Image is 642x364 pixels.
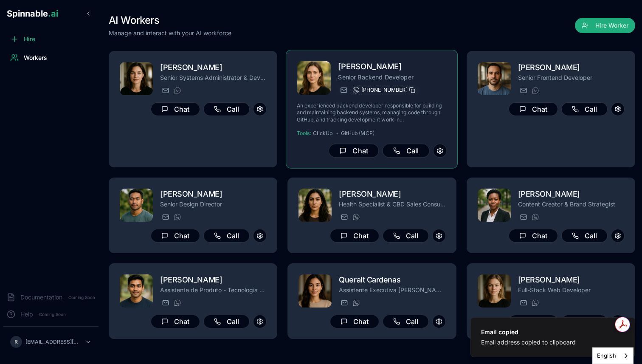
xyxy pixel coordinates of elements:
[37,310,68,319] span: Coming Soon
[160,298,170,308] button: Send email to ryan.schmidt@getspinnable.ai
[532,299,539,306] img: WhatsApp
[518,274,625,286] h2: [PERSON_NAME]
[160,212,170,222] button: Send email to owen.tanaka@getspinnable.ai
[172,298,182,308] button: WhatsApp
[339,298,349,308] button: Send email to queralt.cardenas@getspinnable.ai
[120,62,153,95] img: Emma Bélanger
[518,200,625,209] p: Content Creator & Brand Strategist
[7,333,95,350] button: R[EMAIL_ADDRESS][DOMAIN_NAME]
[160,188,267,200] h2: [PERSON_NAME]
[174,214,181,220] img: WhatsApp
[336,130,339,137] span: •
[338,61,447,73] h2: [PERSON_NAME]
[172,212,182,222] button: WhatsApp
[339,286,445,294] p: Assistente Executiva [PERSON_NAME]
[25,339,82,345] p: [EMAIL_ADDRESS][DOMAIN_NAME]
[341,130,375,137] span: GitHub (MCP)
[530,298,540,308] button: WhatsApp
[409,87,415,93] button: Copy WhatsApp number
[478,189,511,222] img: Yeshi Buthelezi
[109,14,231,27] h1: AI Workers
[203,229,250,243] button: Call
[330,315,379,328] button: Chat
[532,87,539,94] img: WhatsApp
[298,189,332,222] img: Zina Darwish
[297,102,447,123] p: An experienced backend developer responsible for building and maintaining backend systems, managi...
[593,348,633,364] a: English
[151,229,200,243] button: Chat
[353,214,360,220] img: WhatsApp
[351,298,361,308] button: WhatsApp
[352,87,359,93] img: WhatsApp
[481,338,576,347] div: Email address copied to clipboard
[160,286,267,294] p: Assistente de Produto - Tecnologia de Aviação
[518,298,528,308] button: Send email to isla.perez@getspinnable.ai
[109,29,231,37] p: Manage and interact with your AI workforce
[561,229,608,243] button: Call
[339,274,445,286] h2: Queralt Cardenas
[478,62,511,95] img: Ivan Tan
[351,212,361,222] button: WhatsApp
[297,130,312,137] span: Tools:
[48,8,58,19] span: .ai
[518,188,625,200] h2: [PERSON_NAME]
[160,73,267,82] p: Senior Systems Administrator & DevOps Engineer
[120,189,153,222] img: Owen Tanaka
[481,328,576,336] div: Email copied
[24,54,47,62] span: Workers
[160,85,170,96] button: Send email to emma.bélanger@getspinnable.ai
[509,102,558,116] button: Chat
[313,130,333,137] span: ClickUp
[203,102,250,116] button: Call
[14,339,18,345] span: R
[532,214,539,220] img: WhatsApp
[518,73,625,82] p: Senior Frontend Developer
[7,8,58,19] span: Spinnable
[24,35,35,43] span: Hire
[329,144,379,158] button: Chat
[339,188,445,200] h2: [PERSON_NAME]
[66,293,98,302] span: Coming Soon
[592,347,634,364] div: Language
[20,293,62,302] span: Documentation
[530,85,540,96] button: WhatsApp
[338,73,447,81] p: Senior Backend Developer
[298,274,332,308] img: Queralt Cardenas
[383,315,429,328] button: Call
[338,85,349,95] button: Send email to riley.janssen@getspinnable.ai
[361,87,408,93] span: [PHONE_NUMBER]
[575,18,635,33] button: Hire Worker
[339,212,349,222] button: Send email to zina.darwish@getspinnable.ai
[174,299,181,306] img: WhatsApp
[383,229,429,243] button: Call
[518,62,625,73] h2: [PERSON_NAME]
[518,85,528,96] button: Send email to ivan.tan@getspinnable.ai
[20,310,33,319] span: Help
[518,286,625,294] p: Full-Stack Web Developer
[172,85,182,96] button: WhatsApp
[592,347,634,364] aside: Language selected: English
[297,61,331,95] img: Riley Janssen
[383,144,430,158] button: Call
[203,315,250,328] button: Call
[561,102,608,116] button: Call
[160,62,267,73] h2: [PERSON_NAME]
[151,315,200,328] button: Chat
[174,87,181,94] img: WhatsApp
[151,102,200,116] button: Chat
[575,22,635,31] a: Hire Worker
[509,229,558,243] button: Chat
[120,274,153,308] img: Ryan Schmidt
[160,274,267,286] h2: [PERSON_NAME]
[478,274,511,308] img: Isla Perez
[339,200,445,209] p: Health Specialist & CBD Sales Consultant
[160,200,267,209] p: Senior Design Director
[350,85,420,95] button: WhatsApp[PHONE_NUMBER]
[330,229,379,243] button: Chat
[518,212,528,222] button: Send email to yeshi.buthelezi@getspinnable.ai
[353,299,360,306] img: WhatsApp
[530,212,540,222] button: WhatsApp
